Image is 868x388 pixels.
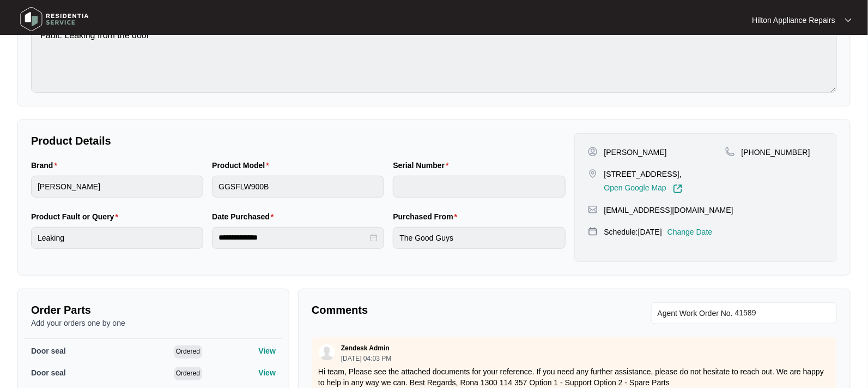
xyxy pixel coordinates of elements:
input: Serial Number [393,176,565,198]
span: Ordered [174,367,202,380]
input: Add Agent Work Order No. [735,307,830,320]
label: Product Model [212,160,274,171]
p: [EMAIL_ADDRESS][DOMAIN_NAME] [604,205,733,216]
p: [DATE] 04:03 PM [341,355,391,362]
input: Purchased From [393,227,565,249]
img: map-pin [588,169,598,178]
p: Zendesk Admin [341,344,390,353]
p: Hi team, Please see the attached documents for your reference. If you need any further assistance... [318,366,830,388]
img: map-pin [588,226,598,236]
input: Date Purchased [218,232,368,243]
img: user.svg [319,344,335,361]
label: Serial Number [393,160,453,171]
p: View [258,367,276,378]
span: Agent Work Order No. [658,307,733,320]
img: user-pin [588,147,598,157]
img: map-pin [725,147,735,157]
p: Schedule: [DATE] [604,226,662,237]
p: View [258,345,276,356]
p: [PHONE_NUMBER] [742,147,810,158]
label: Product Fault or Query [31,211,123,222]
p: Order Parts [31,302,276,318]
img: map-pin [588,205,598,214]
label: Date Purchased [212,211,278,222]
span: Ordered [174,345,202,359]
p: [PERSON_NAME] [604,147,667,158]
p: Hilton Appliance Repairs [752,15,835,26]
p: Add your orders one by one [31,318,276,329]
input: Product Model [212,176,384,198]
p: Change Date [667,226,713,237]
p: Product Details [31,133,566,148]
textarea: Fault: Leaking from the door [31,19,837,93]
img: residentia service logo [16,3,93,35]
label: Purchased From [393,211,462,222]
img: dropdown arrow [845,17,852,23]
img: Link-External [673,184,683,194]
p: Comments [312,302,567,318]
span: Door seal [31,368,66,377]
span: Door seal [31,347,66,355]
input: Product Fault or Query [31,227,203,249]
input: Brand [31,176,203,198]
a: Open Google Map [604,184,683,194]
label: Brand [31,160,62,171]
p: [STREET_ADDRESS], [604,169,683,180]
